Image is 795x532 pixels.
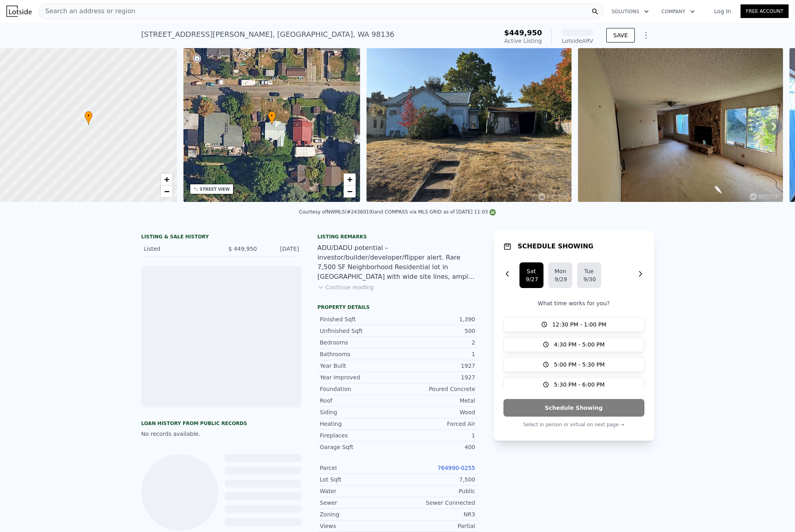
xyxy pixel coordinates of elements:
[268,111,276,125] div: •
[141,29,394,40] div: [STREET_ADDRESS][PERSON_NAME] , [GEOGRAPHIC_DATA] , WA 98136
[519,262,543,288] button: Sat9/27
[320,420,398,428] div: Heating
[398,339,475,347] div: 2
[366,48,572,202] img: Sale: 169738809 Parcel: 97644410
[526,275,537,283] div: 9/27
[554,381,605,389] span: 5:30 PM - 6:00 PM
[504,38,542,44] span: Active Listing
[320,408,398,416] div: Siding
[741,4,789,18] a: Free Account
[164,186,169,196] span: −
[347,186,352,196] span: −
[398,362,475,370] div: 1927
[704,7,741,15] a: Log In
[503,299,644,307] p: What time works for you?
[141,430,302,438] div: No records available.
[398,408,475,416] div: Wood
[141,234,302,242] div: LISTING & SALE HISTORY
[398,350,475,358] div: 1
[398,522,475,530] div: Partial
[6,6,32,17] img: Lotside
[398,487,475,495] div: Public
[264,245,299,253] div: [DATE]
[320,385,398,393] div: Foundation
[320,327,398,335] div: Unfinished Sqft
[398,385,475,393] div: Poured Concrete
[503,399,644,417] button: Schedule Showing
[161,185,173,197] a: Zoom out
[161,173,173,185] a: Zoom in
[398,443,475,451] div: 400
[318,243,478,282] div: ADU/DADU potential – investor/builder/developer/flipper alert. Rare 7,500 SF Neighborhood Residen...
[164,174,169,184] span: +
[555,267,566,275] div: Mon
[85,111,93,125] div: •
[584,275,595,283] div: 9/30
[504,28,542,37] span: $449,950
[344,185,356,197] a: Zoom out
[503,420,644,429] p: Select in person or virtual on next page →
[554,341,605,349] span: 4:30 PM - 5:00 PM
[398,420,475,428] div: Forced Air
[320,499,398,507] div: Sewer
[503,317,644,332] button: 12:30 PM - 1:00 PM
[320,350,398,358] div: Bathrooms
[606,28,634,42] button: SAVE
[398,510,475,518] div: NR3
[320,487,398,495] div: Water
[577,262,601,288] button: Tue9/30
[320,315,398,323] div: Finished Sqft
[518,242,594,251] h1: SCHEDULE SHOWING
[655,4,701,19] button: Company
[552,320,607,328] span: 12:30 PM - 1:00 PM
[398,397,475,405] div: Metal
[144,245,215,253] div: Listed
[320,476,398,484] div: Lot Sqft
[320,522,398,530] div: Views
[320,397,398,405] div: Roof
[347,174,352,184] span: +
[39,6,135,16] span: Search an address or region
[398,476,475,484] div: 7,500
[398,327,475,335] div: 500
[605,4,655,19] button: Solutions
[268,112,276,119] span: •
[318,283,374,291] button: Continue reading
[562,37,594,45] div: Lotside ARV
[228,246,257,252] span: $ 449,950
[320,339,398,347] div: Bedrooms
[437,465,475,471] a: 764990-0255
[548,262,572,288] button: Mon9/29
[503,377,644,392] button: 5:30 PM - 6:00 PM
[299,209,496,215] div: Courtesy of NWMLS (#2436019) and COMPASS via MLS GRID as of [DATE] 11:03
[398,373,475,381] div: 1927
[638,27,654,43] button: Show Options
[320,362,398,370] div: Year Built
[489,209,496,216] img: NWMLS Logo
[320,373,398,381] div: Year Improved
[503,357,644,372] button: 5:00 PM - 5:30 PM
[555,275,566,283] div: 9/29
[318,234,478,240] div: Listing remarks
[200,186,230,192] div: STREET VIEW
[320,464,398,472] div: Parcel
[526,267,537,275] div: Sat
[320,510,398,518] div: Zoning
[344,173,356,185] a: Zoom in
[554,361,605,369] span: 5:00 PM - 5:30 PM
[320,443,398,451] div: Garage Sqft
[85,112,93,119] span: •
[578,48,783,202] img: Sale: 169738809 Parcel: 97644410
[584,267,595,275] div: Tue
[318,304,478,310] div: Property details
[503,337,644,352] button: 4:30 PM - 5:00 PM
[398,499,475,507] div: Sewer Connected
[320,431,398,439] div: Fireplaces
[398,431,475,439] div: 1
[398,315,475,323] div: 1,390
[141,420,302,427] div: Loan history from public records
